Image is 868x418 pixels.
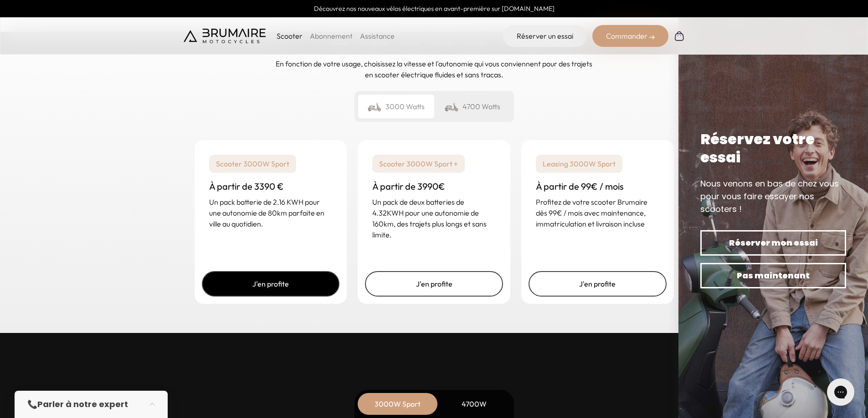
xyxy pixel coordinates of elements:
h3: À partir de 99€ / mois [536,180,659,193]
img: right-arrow-2.png [649,35,655,40]
p: Scooter [277,30,303,41]
a: Assistance [360,31,395,40]
p: En fonction de votre usage, choisissez la vitesse et l'autonomie qui vous conviennent pour des tr... [275,58,594,80]
div: 3000W Sport [361,393,434,415]
p: Scooter 3000W Sport [209,155,296,173]
a: J'en profite [529,271,667,297]
iframe: Gorgias live chat messenger [822,375,859,409]
div: 4700W [438,393,511,415]
a: Abonnement [310,31,353,40]
a: Réserver un essai [503,25,587,47]
div: 3000 Watts [358,95,434,118]
p: Un pack batterie de 2.16 KWH pour une autonomie de 80km parfaite en ville au quotidien. [209,196,333,229]
div: 4700 Watts [434,95,510,118]
p: Leasing 3000W Sport [536,155,622,173]
p: Scooter 3000W Sport + [372,155,465,173]
img: Panier [674,30,685,41]
img: Brumaire Motocycles [184,29,266,43]
p: Profitez de votre scooter Brumaire dès 99€ / mois avec maintenance, immatriculation et livraison ... [536,196,659,229]
h3: À partir de 3990€ [372,180,496,193]
a: J'en profite [202,271,340,297]
div: Commander [592,25,668,47]
h3: À partir de 3390 € [209,180,333,193]
a: J'en profite [365,271,503,297]
p: Un pack de deux batteries de 4.32KWH pour une autonomie de 160km, des trajets plus longs et sans ... [372,196,496,240]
